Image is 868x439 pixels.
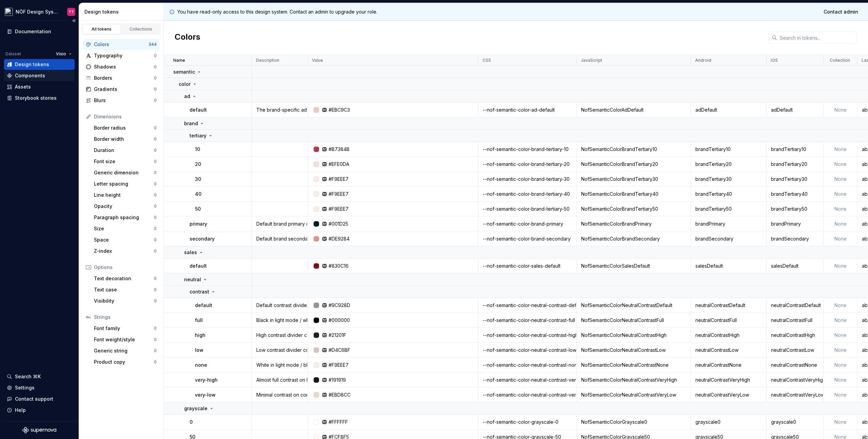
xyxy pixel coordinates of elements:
[94,97,154,104] div: Blurs
[691,392,766,398] div: neutralContrastVeryLow
[329,235,350,242] div: #DE9284
[691,206,766,212] div: brandTertiary50
[179,81,191,88] p: color
[577,107,690,113] div: NofSemanticColorAdDefault
[329,107,350,113] div: #EBC9C3
[94,225,154,232] div: Size
[252,392,307,398] div: Minimal contrast on content-background-default.
[94,214,154,221] div: Paragraph spacing
[329,221,348,227] div: #001D25
[84,8,161,15] div: Design tokens
[190,419,193,425] p: 0
[154,276,157,281] div: 0
[184,93,190,100] p: ad
[91,201,159,212] a: Opacity0
[479,362,576,368] div: --nof-semantic-color-neutral-contrast-none
[195,332,205,339] p: high
[91,212,159,223] a: Paragraph spacing0
[154,237,157,243] div: 0
[154,98,157,103] div: 0
[581,58,602,63] p: JavaScript
[190,132,206,139] p: tertiary
[91,334,159,345] a: Font weight/style0
[184,276,201,283] p: neutral
[195,392,216,398] p: very-low
[767,107,823,113] div: adDefault
[175,32,200,44] h2: Colors
[16,8,59,15] div: NÖF Design System
[190,235,215,242] p: secondary
[94,125,154,131] div: Border radius
[94,275,154,282] div: Text decoration
[479,191,576,197] div: --nof-semantic-color-brand-tertiary-40
[94,136,154,142] div: Border width
[329,332,346,339] div: #21201F
[479,146,576,153] div: --nof-semantic-color-brand-tertiary-10
[154,53,157,58] div: 0
[154,125,157,131] div: 0
[15,72,45,79] div: Components
[4,81,75,92] a: Assets
[15,373,41,380] div: Search ⌘K
[94,63,154,70] div: Shadows
[83,95,159,106] a: Blurs0
[94,180,154,187] div: Letter spacing
[577,392,690,398] div: NofSemanticColorNeutralContrastVeryLow
[329,161,349,168] div: #EFE0DA
[329,302,350,309] div: #9C928D
[252,347,307,354] div: Low contrast divider color.
[329,206,349,212] div: #F9EEE7
[4,405,75,416] button: Help
[482,58,491,63] p: CSS
[479,235,576,242] div: --nof-semantic-color-brand-secondary
[577,161,690,168] div: NofSemanticColorBrandTertiary20
[4,26,75,37] a: Documentation
[5,8,13,16] img: 65b32fb5-5655-43a8-a471-d2795750ffbf.png
[329,317,350,324] div: #000000
[15,83,31,90] div: Assets
[83,61,159,72] a: Shadows0
[94,264,157,271] div: Options
[252,221,307,227] div: Default brand primary color.
[195,347,203,354] p: low
[154,204,157,209] div: 0
[824,313,857,328] td: None
[479,107,576,113] div: --nof-semantic-color-ad-default
[195,191,201,197] p: 40
[479,176,576,183] div: --nof-semantic-color-brand-tertiary-30
[577,419,690,425] div: NofSemanticColorGrayscale0
[252,107,307,113] div: The brand-specific ad color. Advertorial teaser background.
[94,86,154,93] div: Gradients
[824,328,857,343] td: None
[15,396,53,402] div: Contact support
[154,181,157,187] div: 0
[252,332,307,339] div: High contrast divider color.
[4,394,75,404] button: Contact support
[94,298,154,304] div: Visibility
[154,87,157,92] div: 0
[91,190,159,201] a: Line height0
[91,178,159,189] a: Letter spacing0
[15,28,51,35] div: Documentation
[22,427,56,434] a: Supernova Logo
[695,58,711,63] p: Android
[824,172,857,187] td: None
[83,39,159,50] a: Colors344
[312,58,323,63] p: Value
[577,206,690,212] div: NofSemanticColorBrandTertiary50
[819,6,863,18] a: Contact admin
[767,191,823,197] div: brandTertiary40
[190,221,207,227] p: primary
[69,16,79,25] button: Collapse sidebar
[154,148,157,153] div: 0
[329,176,349,183] div: #F9EEE7
[190,107,207,113] p: default
[15,61,49,68] div: Design tokens
[154,192,157,198] div: 0
[767,176,823,183] div: brandTertiary30
[184,405,208,412] p: grayscale
[154,170,157,175] div: 0
[94,41,149,48] div: Colors
[329,263,349,269] div: #830C16
[195,362,207,368] p: none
